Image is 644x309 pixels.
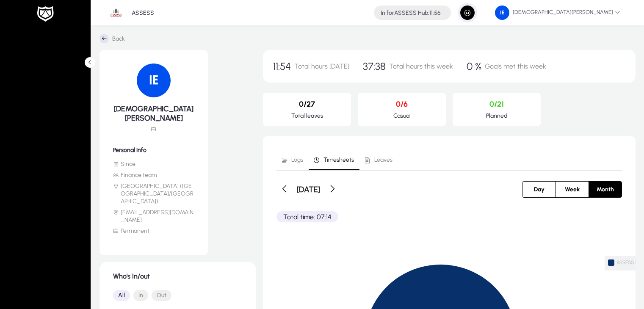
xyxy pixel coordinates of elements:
h4: ASSESS Hub [381,9,441,17]
span: Logs [291,157,303,163]
p: Casual [365,112,439,119]
span: Total hours [DATE] [294,62,349,70]
button: Week [556,182,589,197]
mat-button-toggle-group: Font Style [113,287,243,304]
li: [GEOGRAPHIC_DATA] ([GEOGRAPHIC_DATA]/[GEOGRAPHIC_DATA]) [113,182,194,205]
button: Out [152,290,171,301]
li: [EMAIL_ADDRESS][DOMAIN_NAME] [113,209,194,224]
p: Total leaves [270,112,344,119]
p: 0/21 [459,99,534,109]
span: In for [381,9,394,17]
span: Day [529,182,550,197]
li: Permanent [113,227,194,235]
h5: [DEMOGRAPHIC_DATA][PERSON_NAME] [113,104,194,123]
p: Planned [459,112,534,119]
span: 11:54 [273,60,291,72]
span: Leaves [374,157,392,163]
span: Week [560,182,585,197]
span: Timesheets [323,157,354,163]
span: 37:38 [363,60,386,72]
h6: Personal Info [113,146,194,154]
span: Month [591,182,619,197]
p: 0/27 [270,99,344,109]
a: Timesheets [309,150,359,170]
img: 104.png [495,6,509,20]
button: All [113,290,130,301]
span: Goals met this week [485,62,546,70]
li: Since [113,160,194,168]
h1: Who's In/out [113,272,243,280]
span: 11:56 [429,9,441,17]
li: Finance team [113,171,194,179]
h3: [DATE] [297,185,320,194]
a: Logs [276,150,309,170]
img: 1.png [108,5,124,21]
span: [DEMOGRAPHIC_DATA][PERSON_NAME] [495,6,620,20]
span: 0 % [467,60,481,72]
a: Back [100,34,125,43]
p: 0/6 [365,99,439,109]
button: In [133,290,148,301]
img: 104.png [137,63,171,97]
p: Total time: 07:14 [276,211,338,222]
a: Leaves [359,150,398,170]
button: Month [589,182,622,197]
span: Total hours this week [389,62,453,70]
img: white-logo.png [35,5,56,23]
button: Day [522,182,556,197]
button: [DEMOGRAPHIC_DATA][PERSON_NAME] [488,5,627,20]
span: : [428,9,429,17]
p: ASSESS [132,9,154,17]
